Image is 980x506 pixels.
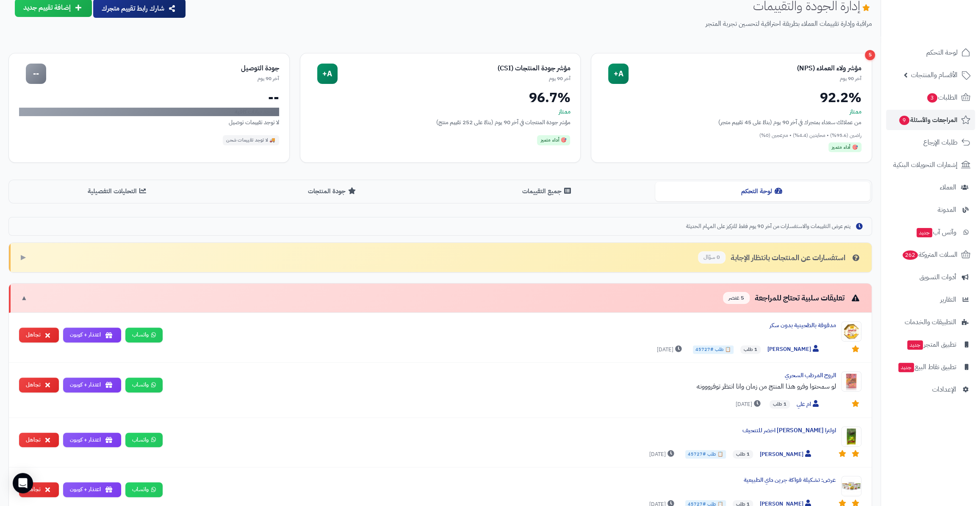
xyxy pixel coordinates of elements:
[886,245,975,265] a: السلات المتروكة262
[767,345,821,354] span: [PERSON_NAME]
[841,371,861,392] img: Product
[537,135,570,145] div: 🎯 أداء متميز
[886,42,975,63] a: لوحة التحكم
[898,114,958,126] span: المراجعات والأسئلة
[655,182,870,201] button: لوحة التحكم
[886,222,975,242] a: وآتس آبجديد
[601,118,861,127] div: من عملائك سعداء بمتجرك في آخر 90 يوم (بناءً على 45 تقييم متجر)
[886,379,975,400] a: الإعدادات
[919,271,956,283] span: أدوات التسويق
[797,400,821,409] span: ام علي
[657,345,684,354] span: [DATE]
[169,321,836,330] div: مدقوقة بالطحينية بدون سكر
[649,450,676,459] span: [DATE]
[828,142,861,153] div: 🎯 أداء متميز
[338,64,570,73] div: مؤشر جودة المنتجات (CSI)
[916,228,932,237] span: جديد
[125,482,163,497] a: واتساب
[897,361,956,373] span: تطبيق نقاط البيع
[841,321,861,342] img: Product
[907,340,923,350] span: جديد
[169,476,836,484] div: عرض: تشكيلة فواكة جرين داي الطبيعية
[723,292,750,304] span: 5 عنصر
[310,108,570,116] div: ممتاز
[916,226,956,238] span: وآتس آب
[723,292,861,304] div: تعليقات سلبية تحتاج للمراجعة
[927,93,937,103] span: 3
[26,64,46,84] div: --
[932,384,956,395] span: الإعدادات
[940,294,956,306] span: التقارير
[19,108,279,116] div: لا توجد بيانات كافية
[902,250,918,260] span: 262
[886,132,975,153] a: طلبات الإرجاع
[886,289,975,310] a: التقارير
[608,64,628,84] div: A+
[698,251,725,264] span: 0 سؤال
[893,159,958,171] span: إشعارات التحويلات البنكية
[63,482,121,497] button: اعتذار + كوبون
[938,204,956,216] span: المدونة
[601,91,861,104] div: 92.2%
[19,328,59,342] button: تجاهل
[19,482,59,497] button: تجاهل
[698,251,861,264] div: استفسارات عن المنتجات بانتظار الإجابة
[63,378,121,392] button: اعتذار + كوبون
[923,136,958,148] span: طلبات الإرجاع
[886,312,975,332] a: التطبيقات والخدمات
[338,75,570,82] div: آخر 90 يوم
[310,118,570,127] div: مؤشر جودة المنتجات في آخر 90 يوم (بناءً على 252 تقييم منتج)
[63,433,121,448] button: اعتذار + كوبون
[902,249,958,261] span: السلات المتروكة
[685,450,726,459] span: 📋 طلب #45727
[740,345,761,354] span: 1 طلب
[899,116,909,125] span: 9
[886,87,975,108] a: الطلبات3
[13,473,33,493] div: Open Intercom Messenger
[926,92,958,103] span: الطلبات
[125,378,163,392] a: واتساب
[886,200,975,220] a: المدونة
[125,433,163,448] a: واتساب
[63,328,121,342] button: اعتذار + كوبون
[940,181,956,193] span: العملاء
[628,64,861,73] div: مؤشر ولاء العملاء (NPS)
[169,426,836,435] div: اولترا [PERSON_NAME] اخضر للتنحيف
[11,182,225,201] button: التحليلات التفصيلية
[169,381,836,392] div: لو سمحتوا وفرو هذا المنتج من زمان وانا انتظر توفرووونه
[770,400,790,409] span: 1 طلب
[19,91,279,104] div: --
[898,363,914,372] span: جديد
[886,177,975,197] a: العملاء
[841,476,861,496] img: Product
[225,182,440,201] button: جودة المنتجات
[440,182,655,201] button: جميع التقييمات
[886,334,975,355] a: تطبيق المتجرجديد
[906,339,956,350] span: تطبيق المتجر
[223,135,279,145] div: 🚚 لا توجد تقييمات شحن
[865,50,875,60] div: 5
[46,75,279,82] div: آخر 90 يوم
[686,222,850,231] span: يتم عرض التقييمات والاستفسارات من آخر 90 يوم فقط للتركيز على المهام الحديثة
[317,64,338,84] div: A+
[125,328,163,342] a: واتساب
[193,19,872,29] p: مراقبة وإدارة تقييمات العملاء بطريقة احترافية لتحسين تجربة المتجر
[886,110,975,130] a: المراجعات والأسئلة9
[19,118,279,127] div: لا توجد تقييمات توصيل
[19,433,59,448] button: تجاهل
[760,450,813,459] span: [PERSON_NAME]
[922,23,972,41] img: logo-2.png
[21,293,28,303] span: ▼
[628,75,861,82] div: آخر 90 يوم
[911,69,958,81] span: الأقسام والمنتجات
[736,400,763,409] span: [DATE]
[733,450,753,459] span: 1 طلب
[21,253,26,262] span: ▶
[310,91,570,104] div: 96.7%
[886,357,975,377] a: تطبيق نقاط البيعجديد
[693,345,734,354] span: 📋 طلب #45727
[905,316,956,328] span: التطبيقات والخدمات
[841,426,861,447] img: Product
[169,371,836,380] div: الروج المرطب السحري
[46,64,279,73] div: جودة التوصيل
